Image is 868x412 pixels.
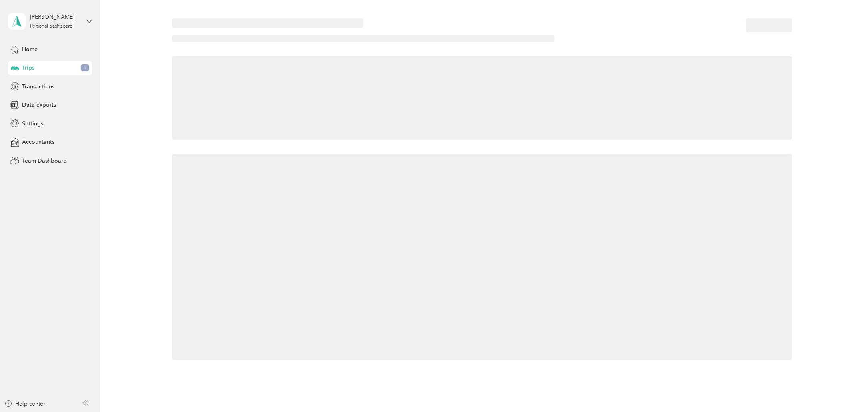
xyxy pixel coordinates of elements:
[22,157,67,165] span: Team Dashboard
[81,64,89,72] span: 1
[22,138,54,146] span: Accountants
[22,101,56,109] span: Data exports
[823,367,868,412] iframe: Everlance-gr Chat Button Frame
[22,82,54,91] span: Transactions
[30,24,73,29] div: Personal dashboard
[22,45,38,54] span: Home
[22,64,34,72] span: Trips
[4,400,45,408] button: Help center
[30,13,80,21] div: [PERSON_NAME]
[22,119,43,128] span: Settings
